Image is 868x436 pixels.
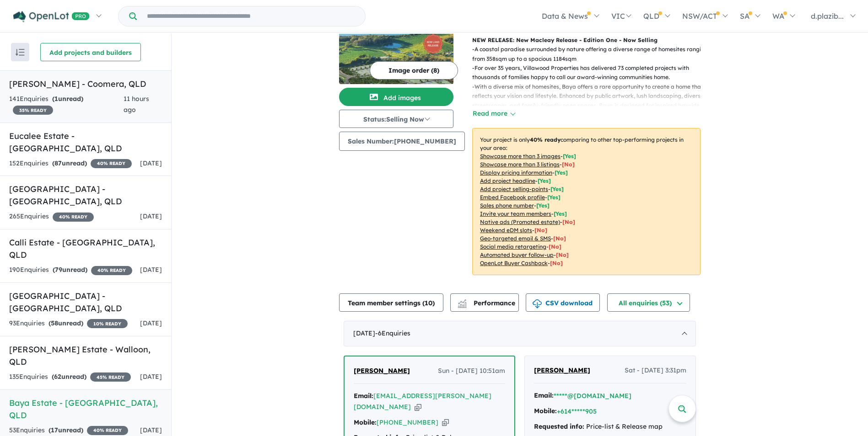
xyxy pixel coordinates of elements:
[563,153,576,160] span: [ Yes ]
[52,95,83,103] strong: ( unread)
[9,183,162,207] h5: [GEOGRAPHIC_DATA] - [GEOGRAPHIC_DATA] , QLD
[51,426,58,434] span: 17
[415,402,421,412] button: Copy
[472,36,701,45] p: NEW RELEASE: New Macleay Release - Edition One - Now Selling
[480,202,534,209] u: Sales phone number
[9,372,131,383] div: 135 Enquir ies
[534,365,590,376] a: [PERSON_NAME]
[40,43,141,61] button: Add projects and builders
[370,61,458,80] button: Image order (8)
[480,177,535,184] u: Add project headline
[9,318,128,329] div: 93 Enquir ies
[9,425,128,436] div: 53 Enquir ies
[459,299,515,307] span: Performance
[526,293,600,312] button: CSV download
[534,227,547,234] span: [No]
[550,186,564,192] span: [ Yes ]
[54,95,58,103] span: 1
[140,426,162,434] span: [DATE]
[375,329,410,337] span: - 6 Enquir ies
[550,260,563,266] span: [No]
[9,397,162,421] h5: Baya Estate - [GEOGRAPHIC_DATA] , QLD
[442,418,449,427] button: Copy
[13,11,90,22] img: Openlot PRO Logo White
[480,218,560,225] u: Native ads (Promoted estate)
[9,236,162,261] h5: Calli Estate - [GEOGRAPHIC_DATA] , QLD
[54,372,61,381] span: 62
[472,82,708,120] p: - With a diverse mix of homesites, Baya offers a rare opportunity to create a home that reflects ...
[354,367,410,375] span: [PERSON_NAME]
[538,177,551,184] span: [ Yes ]
[480,210,551,217] u: Invite your team members
[533,299,542,308] img: download icon
[140,319,162,327] span: [DATE]
[438,366,505,377] span: Sun - [DATE] 10:51am
[49,319,83,327] strong: ( unread)
[354,392,373,400] strong: Email:
[51,319,58,327] span: 58
[140,266,162,274] span: [DATE]
[354,392,491,411] a: [EMAIL_ADDRESS][PERSON_NAME][DOMAIN_NAME]
[555,169,568,176] span: [ Yes ]
[547,194,561,201] span: [ Yes ]
[339,16,453,84] img: Baya Estate - Redland Bay
[53,266,87,274] strong: ( unread)
[811,11,844,21] span: d.plazib...
[344,321,696,346] div: [DATE]
[562,161,575,168] span: [ No ]
[480,260,548,266] u: OpenLot Buyer Cashback
[9,130,162,154] h5: Eucalee Estate - [GEOGRAPHIC_DATA] , QLD
[458,302,467,308] img: bar-chart.svg
[9,290,162,314] h5: [GEOGRAPHIC_DATA] - [GEOGRAPHIC_DATA] , QLD
[536,202,550,209] span: [ Yes ]
[480,194,545,201] u: Embed Facebook profile
[140,159,162,167] span: [DATE]
[480,243,546,250] u: Social media retargeting
[480,169,552,176] u: Display pricing information
[562,218,575,225] span: [No]
[140,212,162,220] span: [DATE]
[9,211,94,222] div: 265 Enquir ies
[534,366,590,374] span: [PERSON_NAME]
[91,159,132,168] span: 40 % READY
[553,235,566,242] span: [No]
[472,128,701,275] p: Your project is only comparing to other top-performing projects in your area: - - - - - - - - - -...
[140,372,162,381] span: [DATE]
[52,372,86,381] strong: ( unread)
[13,106,53,115] span: 35 % READY
[425,299,432,307] span: 10
[377,418,438,426] a: [PHONE_NUMBER]
[54,159,62,167] span: 87
[458,299,466,304] img: line-chart.svg
[472,108,515,119] button: Read more
[16,49,25,56] img: sort.svg
[480,235,551,242] u: Geo-targeted email & SMS
[339,132,465,151] button: Sales Number:[PHONE_NUMBER]
[87,319,128,328] span: 10 % READY
[450,293,519,312] button: Performance
[534,421,686,432] div: Price-list & Release map
[534,422,584,431] strong: Requested info:
[354,366,410,377] a: [PERSON_NAME]
[339,110,453,128] button: Status:Selling Now
[556,251,569,258] span: [No]
[9,78,162,90] h5: [PERSON_NAME] - Coomera , QLD
[554,210,567,217] span: [ Yes ]
[91,266,132,275] span: 40 % READY
[534,407,557,415] strong: Mobile:
[339,293,443,312] button: Team member settings (10)
[9,94,124,116] div: 141 Enquir ies
[480,251,554,258] u: Automated buyer follow-up
[607,293,690,312] button: All enquiries (53)
[354,418,377,426] strong: Mobile:
[480,153,561,160] u: Showcase more than 3 images
[9,265,132,276] div: 190 Enquir ies
[480,161,560,168] u: Showcase more than 3 listings
[472,45,708,64] p: - A coastal paradise surrounded by nature offering a diverse range of homesites ranging from 358s...
[49,426,83,434] strong: ( unread)
[480,186,548,192] u: Add project selling-points
[124,95,149,114] span: 11 hours ago
[549,243,561,250] span: [No]
[90,372,131,382] span: 45 % READY
[530,136,561,143] b: 40 % ready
